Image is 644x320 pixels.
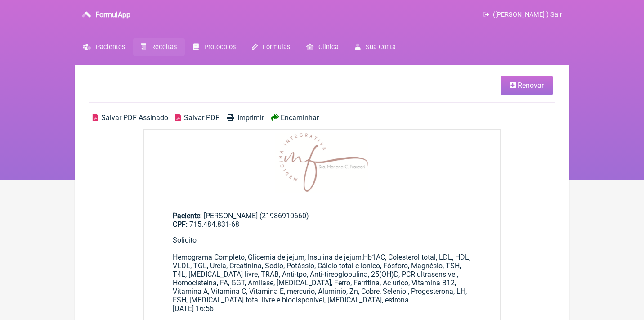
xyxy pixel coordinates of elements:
[501,76,553,95] a: Renovar
[173,212,471,229] div: [PERSON_NAME] (21986910660)
[483,11,562,18] a: ([PERSON_NAME] ) Sair
[101,113,168,122] span: Salvar PDF Assinado
[298,38,347,56] a: Clínica
[93,113,168,122] a: Salvar PDF Assinado
[173,220,471,229] div: 715.484.831-68
[133,38,185,56] a: Receitas
[151,43,177,51] span: Receitas
[173,304,471,313] div: [DATE] 16:56
[493,11,562,18] span: ([PERSON_NAME] ) Sair
[173,236,471,304] div: Solicito Hemograma Completo, Glicemia de jejum, Insulina de jejum,Hb1AC, Colesterol total, LDL, H...
[144,130,500,195] img: rtAAAAAASUVORK5CYII=
[96,43,125,51] span: Pacientes
[366,43,396,51] span: Sua Conta
[347,38,404,56] a: Sua Conta
[244,38,298,56] a: Fórmulas
[173,212,202,220] span: Paciente:
[185,38,243,56] a: Protocolos
[318,43,339,51] span: Clínica
[227,113,264,122] a: Imprimir
[518,81,544,90] span: Renovar
[95,10,130,19] h3: FormulApp
[75,38,133,56] a: Pacientes
[173,220,188,229] span: CPF:
[237,113,264,122] span: Imprimir
[263,43,290,51] span: Fórmulas
[175,113,219,122] a: Salvar PDF
[184,113,219,122] span: Salvar PDF
[271,113,319,122] a: Encaminhar
[204,43,236,51] span: Protocolos
[281,113,319,122] span: Encaminhar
